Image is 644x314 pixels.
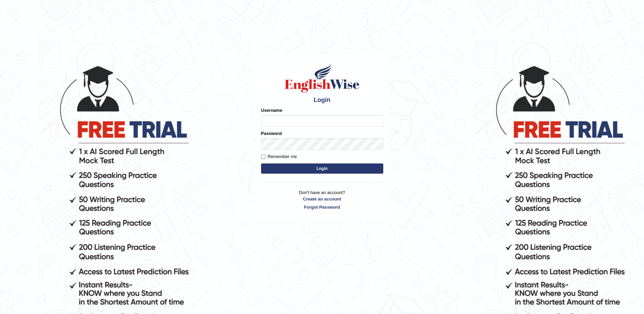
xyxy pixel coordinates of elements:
[261,196,383,202] a: Create an account
[261,163,383,174] button: Login
[261,97,383,104] h4: Login
[261,204,383,210] a: Forgot Password
[261,130,282,137] label: Password
[261,153,297,160] label: Remember me
[261,107,282,114] label: Username
[261,155,265,159] input: Remember me
[261,189,383,210] p: Don't have an account?
[283,63,361,93] img: Logo of English Wise sign in for intelligent practice with AI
